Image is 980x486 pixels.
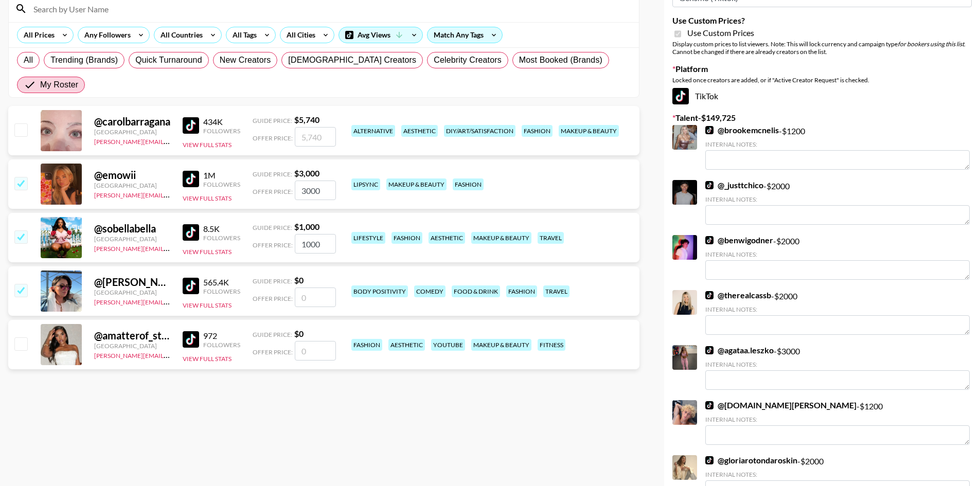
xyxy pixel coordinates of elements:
[705,400,970,445] div: - $ 1200
[672,64,972,74] label: Platform
[183,331,199,348] img: TikTok
[705,195,970,203] div: Internal Notes:
[538,339,565,351] div: fitness
[203,170,240,181] div: 1M
[253,134,293,142] span: Offer Price:
[94,350,295,359] a: [PERSON_NAME][EMAIL_ADDRESS][PERSON_NAME][DOMAIN_NAME]
[50,54,118,66] span: Trending (Brands)
[431,339,465,351] div: youtube
[253,348,293,356] span: Offer Price:
[434,54,502,66] span: Celebrity Creators
[220,54,271,66] span: New Creators
[27,1,633,17] input: Search by User Name
[351,339,382,351] div: fashion
[705,235,970,280] div: - $ 2000
[444,125,515,137] div: diy/art/satisfaction
[391,232,422,244] div: fashion
[94,243,295,253] a: [PERSON_NAME][EMAIL_ADDRESS][PERSON_NAME][DOMAIN_NAME]
[705,180,970,225] div: - $ 2000
[203,341,240,349] div: Followers
[94,115,170,128] div: @ carolbarragana
[94,329,170,342] div: @ amatterof_style
[78,27,133,43] div: Any Followers
[253,331,292,338] span: Guide Price:
[538,232,564,244] div: travel
[40,79,78,91] span: My Roster
[705,345,774,355] a: @agataa.leszko
[471,232,531,244] div: makeup & beauty
[253,224,292,231] span: Guide Price:
[94,128,170,136] div: [GEOGRAPHIC_DATA]
[705,235,773,245] a: @benwigodner
[705,361,970,368] div: Internal Notes:
[253,295,293,302] span: Offer Price:
[705,125,970,170] div: - $ 1200
[183,248,231,256] button: View Full Stats
[295,234,336,254] input: 1,000
[522,125,553,137] div: fashion
[351,178,380,190] div: lipsync
[294,115,319,124] strong: $ 5,740
[543,285,569,297] div: travel
[429,232,465,244] div: aesthetic
[705,125,779,135] a: @brookemcnelis
[183,278,199,294] img: TikTok
[135,54,202,66] span: Quick Turnaround
[17,27,57,43] div: All Prices
[672,76,972,84] div: Locked once creators are added, or if "Active Creator Request" is checked.
[203,277,240,287] div: 565.4K
[94,136,295,146] a: [PERSON_NAME][EMAIL_ADDRESS][PERSON_NAME][DOMAIN_NAME]
[453,178,484,190] div: fashion
[705,456,714,464] img: TikTok
[154,27,205,43] div: All Countries
[94,235,170,243] div: [GEOGRAPHIC_DATA]
[203,224,240,234] div: 8.5K
[705,290,970,335] div: - $ 2000
[339,27,422,43] div: Avg Views
[295,287,336,307] input: 0
[94,189,295,199] a: [PERSON_NAME][EMAIL_ADDRESS][PERSON_NAME][DOMAIN_NAME]
[183,224,199,241] img: TikTok
[203,234,240,242] div: Followers
[183,194,231,202] button: View Full Stats
[203,117,240,127] div: 434K
[253,170,292,178] span: Guide Price:
[203,127,240,135] div: Followers
[183,301,231,309] button: View Full Stats
[705,416,970,423] div: Internal Notes:
[294,329,304,338] strong: $ 0
[294,275,304,285] strong: $ 0
[94,169,170,182] div: @ emowii
[519,54,602,66] span: Most Booked (Brands)
[253,188,293,195] span: Offer Price:
[452,285,500,297] div: food & drink
[295,127,336,147] input: 5,740
[672,113,972,123] label: Talent - $ 149,725
[401,125,438,137] div: aesthetic
[705,471,970,478] div: Internal Notes:
[24,54,33,66] span: All
[294,222,319,231] strong: $ 1,000
[898,40,964,48] em: for bookers using this list
[705,305,970,313] div: Internal Notes:
[705,401,714,409] img: TikTok
[705,180,763,190] a: @_justtchico
[203,287,240,295] div: Followers
[94,276,170,289] div: @ [PERSON_NAME].mackenzlee
[506,285,537,297] div: fashion
[705,250,970,258] div: Internal Notes:
[94,222,170,235] div: @ sobellabella
[705,126,714,134] img: TikTok
[94,296,295,306] a: [PERSON_NAME][EMAIL_ADDRESS][PERSON_NAME][DOMAIN_NAME]
[226,27,259,43] div: All Tags
[427,27,502,43] div: Match Any Tags
[705,181,714,189] img: TikTok
[288,54,416,66] span: [DEMOGRAPHIC_DATA] Creators
[705,291,714,299] img: TikTok
[253,277,292,285] span: Guide Price:
[388,339,425,351] div: aesthetic
[253,117,292,124] span: Guide Price:
[672,88,972,104] div: TikTok
[705,236,714,244] img: TikTok
[705,140,970,148] div: Internal Notes:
